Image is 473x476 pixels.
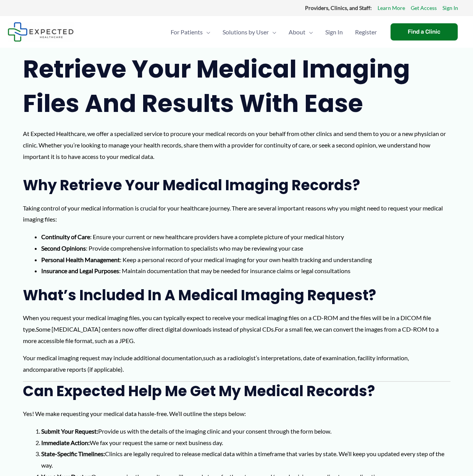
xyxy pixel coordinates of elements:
strong: Second Opinions [41,244,86,252]
li: Provide us with the details of the imaging clinic and your consent through the form below. [41,426,450,437]
strong: Continuity of Care [41,233,90,240]
span: Menu Toggle [305,19,313,45]
span: About [289,19,305,45]
li: Clinics are legally required to release medical data within a timeframe that varies by state. We’... [41,448,450,471]
span: Some [MEDICAL_DATA] centers now offer direct digital downloads instead of physical CDs. [36,325,275,333]
li: : Keep a personal record of your medical imaging for your own health tracking and understanding [41,254,450,266]
h2: Why Retrieve Your Medical Imaging Records? [23,176,450,194]
li: : Ensure your current or new healthcare providers have a complete picture of your medical history [41,231,450,243]
strong: Personal Health Management [41,256,120,263]
span: For Patients [171,19,203,45]
a: Learn More [378,3,405,13]
span: Menu Toggle [203,19,210,45]
span: omparative reports (if applicable). [36,366,124,373]
p: Yes! We make requesting your medical data hassle-free. We’ll outline the steps below: [23,408,450,419]
a: For PatientsMenu Toggle [165,19,216,45]
a: AboutMenu Toggle [283,19,319,45]
a: Get Access [411,3,437,13]
a: Sign In [319,19,349,45]
span: such as a r [203,354,230,361]
h1: Retrieve Your Medical Imaging Files and Results with Ease [23,52,450,120]
p: At Expected Healthcare, we offer a specialized service to procure your medical records on your be... [23,128,450,162]
li: : Maintain documentation that may be needed for insurance claims or legal consultations [41,265,450,277]
span: nclude additional documentation, [115,354,203,361]
nav: Primary Site Navigation [165,19,383,45]
li: : Provide comprehensive information to specialists who may be reviewing your case [41,243,450,254]
span: Solutions by User [223,19,269,45]
strong: State-Specific Timelines: [41,450,105,457]
h2: Can Expected help me get my medical records? [23,382,450,400]
a: Register [349,19,383,45]
h2: What’s Included in a Medical Imaging Request? [23,286,450,304]
span: For a small fee, we can convert the images from a CD-ROM to a more accessible file format, such a... [23,325,439,344]
strong: Submit Your Request: [41,427,98,435]
p: Taking control of your medical information is crucial for your healthcare journey. There are seve... [23,202,450,225]
img: Expected Healthcare Logo - side, dark font, small [8,22,74,42]
strong: Immediate Action: [41,439,90,446]
strong: Insurance and Legal Purposes [41,267,119,274]
a: Find a Clinic [391,23,458,40]
span: Your medical imaging request may i [23,354,115,361]
span: Menu Toggle [269,19,276,45]
p: When you request your medical imaging files, you can typically expect to receive your medical ima... [23,312,450,346]
a: Solutions by UserMenu Toggle [216,19,283,45]
span: Sign In [325,19,343,45]
a: Sign In [442,3,458,13]
span: Register [355,19,377,45]
span: c [33,366,36,373]
strong: Providers, Clinics, and Staff: [305,5,372,11]
li: We fax your request the same or next business day. [41,437,450,448]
